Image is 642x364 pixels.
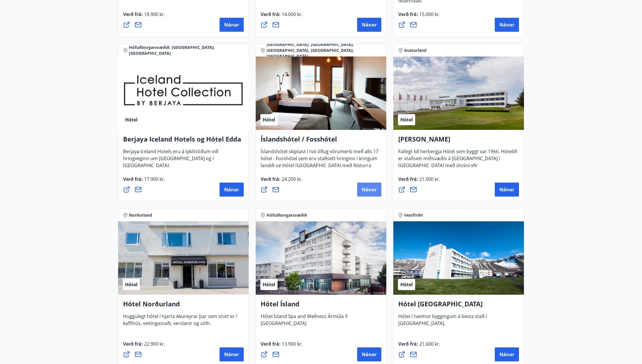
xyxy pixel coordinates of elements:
[143,341,165,347] span: 22.900 kr.
[261,148,378,180] span: Íslandshótel skiptast í tvö öflug vörumerki með alls 17 hótel - Fosshótel sem eru staðsett hringi...
[398,313,487,331] span: Hótel í tveimur byggingum á besta stað í [GEOGRAPHIC_DATA].
[418,341,440,347] span: 21.600 kr.
[398,11,440,22] span: Verð frá :
[398,176,440,187] span: Verð frá :
[263,281,275,288] span: Hótel
[266,42,381,59] span: [GEOGRAPHIC_DATA], [GEOGRAPHIC_DATA], [GEOGRAPHIC_DATA], [GEOGRAPHIC_DATA], [GEOGRAPHIC_DATA]
[280,341,303,347] span: 13.900 kr.
[398,341,440,352] span: Verð frá :
[125,281,138,288] span: Hótel
[224,22,239,28] span: Nánar
[400,116,413,123] span: Hótel
[220,183,244,197] button: Nánar
[261,176,303,187] span: Verð frá :
[400,281,413,288] span: Hótel
[123,11,165,22] span: Verð frá :
[123,313,237,331] span: Huggulegt hótel í hjarta Akureyrar þar sem stutt er í kaffihús, veitingastaði, verslanir og söfn.
[357,18,381,32] button: Nánar
[123,176,165,187] span: Verð frá :
[495,183,519,197] button: Nánar
[123,148,218,173] span: Berjaya Iceland Hotels eru á lykilstöðum við hringveginn um [GEOGRAPHIC_DATA] og í [GEOGRAPHIC_DA...
[362,22,377,28] span: Nánar
[261,11,303,22] span: Verð frá :
[263,116,275,123] span: Hótel
[404,47,427,53] span: Austurland
[224,351,239,358] span: Nánar
[123,135,244,148] h4: Berjaya Iceland Hotels og Hótel Edda
[280,11,303,17] span: 14.000 kr.
[266,212,307,218] span: Höfuðborgarsvæðið
[418,11,440,17] span: 15.000 kr.
[261,135,381,148] h4: Íslandshótel / Fosshótel
[125,116,138,123] span: Hótel
[129,212,152,218] span: Norðurland
[224,186,239,193] span: Nánar
[220,347,244,361] button: Nánar
[418,176,440,182] span: 21.000 kr.
[495,18,519,32] button: Nánar
[357,347,381,361] button: Nánar
[143,176,165,182] span: 17.900 kr.
[143,11,165,17] span: 18.900 kr.
[362,186,377,193] span: Nánar
[123,341,165,352] span: Verð frá :
[499,351,514,358] span: Nánar
[404,212,423,218] span: Vestfirðir
[261,299,381,313] h4: Hótel Ísland
[499,186,514,193] span: Nánar
[398,299,519,313] h4: Hótel [GEOGRAPHIC_DATA]
[362,351,377,358] span: Nánar
[499,22,514,28] span: Nánar
[280,176,303,182] span: 24.200 kr.
[495,347,519,361] button: Nánar
[398,148,517,180] span: Fallegt 68 herbergja Hótel sem byggt var 1966. Hótelið er staðsett miðsvæðis á [GEOGRAPHIC_DATA] ...
[261,341,303,352] span: Verð frá :
[357,183,381,197] button: Nánar
[261,313,348,331] span: Hótel Ísland Spa and Wellness Ármúla 9 [GEOGRAPHIC_DATA]
[220,18,244,32] button: Nánar
[129,45,244,56] span: Höfuðborgarsvæðið, [GEOGRAPHIC_DATA], [GEOGRAPHIC_DATA]
[123,299,244,313] h4: Hótel Norðurland
[398,135,519,148] h4: [PERSON_NAME]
